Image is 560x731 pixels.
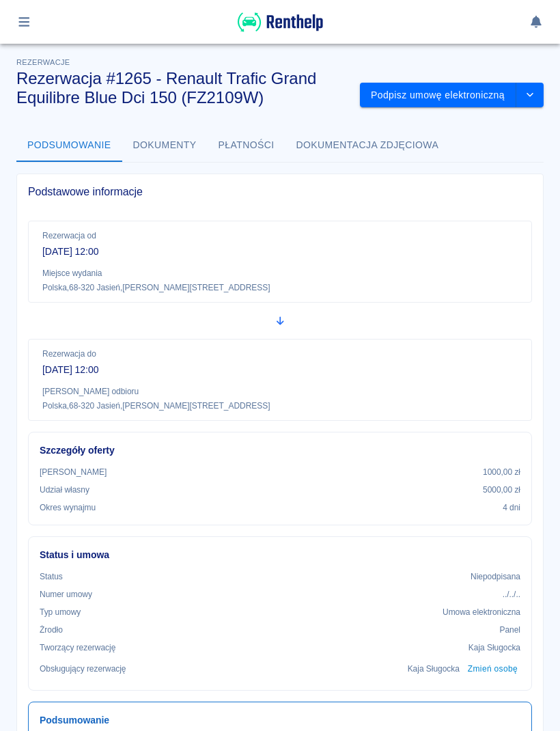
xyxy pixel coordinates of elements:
[443,606,520,618] p: Umowa elektroniczna
[40,501,96,514] p: Okres wynajmu
[503,588,520,601] p: ../../..
[40,466,107,478] p: [PERSON_NAME]
[40,606,81,618] p: Typ umowy
[471,570,520,583] p: Niepodpisana
[40,443,520,458] h6: Szczegóły oferty
[285,129,450,162] button: Dokumentacja zdjęciowa
[42,230,518,242] p: Rezerwacja od
[40,663,126,675] p: Obsługujący rezerwację
[40,713,520,728] h6: Podsumowanie
[516,83,544,108] button: drop-down
[238,11,323,33] img: Renthelp logo
[408,663,460,675] p: Kaja Sługocka
[40,642,115,654] p: Tworzący rezerwację
[40,548,520,562] h6: Status i umowa
[16,58,70,66] span: Rezerwacje
[16,129,122,162] button: Podsumowanie
[28,185,532,199] span: Podstawowe informacje
[503,501,520,514] p: 4 dni
[42,385,518,398] p: [PERSON_NAME] odbioru
[42,267,518,279] p: Miejsce wydania
[40,570,63,583] p: Status
[465,659,520,679] button: Zmień osobę
[40,588,92,601] p: Numer umowy
[42,363,518,377] p: [DATE] 12:00
[16,69,349,107] h3: Rezerwacja #1265 - Renault Trafic Grand Equilibre Blue Dci 150 (FZ2109W)
[40,484,89,496] p: Udział własny
[122,129,208,162] button: Dokumenty
[42,245,518,259] p: [DATE] 12:00
[40,624,63,636] p: Żrodło
[360,83,516,108] button: Podpisz umowę elektroniczną
[483,484,520,496] p: 5000,00 zł
[500,624,521,636] p: Panel
[42,348,518,360] p: Rezerwacja do
[208,129,285,162] button: Płatności
[42,400,518,412] p: Polska , 68-320 Jasień , [PERSON_NAME][STREET_ADDRESS]
[483,466,520,478] p: 1000,00 zł
[468,642,520,654] p: Kaja Sługocka
[238,25,323,36] a: Renthelp logo
[42,282,518,294] p: Polska , 68-320 Jasień , [PERSON_NAME][STREET_ADDRESS]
